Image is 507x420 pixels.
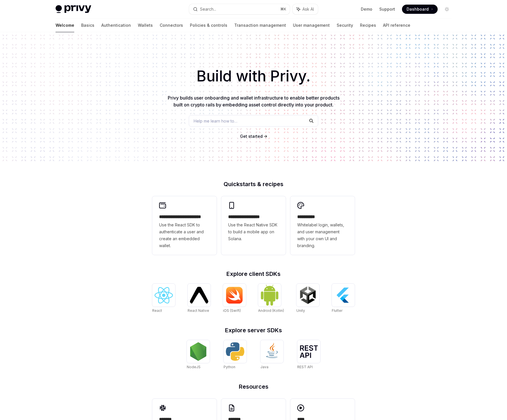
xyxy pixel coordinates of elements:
h2: Resources [152,384,355,390]
img: Flutter [334,286,352,304]
a: Dashboard [402,5,438,14]
span: NodeJS [187,365,201,369]
span: Java [260,365,268,369]
img: React Native [190,287,208,303]
a: PythonPython [224,340,247,370]
a: API reference [383,18,410,32]
a: Support [379,6,395,12]
img: REST API [300,345,318,358]
span: Whitelabel login, wallets, and user management with your own UI and branding. [297,222,348,249]
a: React NativeReact Native [188,284,211,314]
span: Android (Kotlin) [258,308,284,313]
a: Security [337,18,353,32]
a: Demo [361,6,372,12]
h1: Build with Privy. [9,65,498,87]
h2: Explore client SDKs [152,271,355,277]
a: Get started [240,133,263,139]
a: ReactReact [152,284,175,314]
a: Transaction management [234,18,286,32]
a: Wallets [138,18,153,32]
a: NodeJSNodeJS [187,340,210,370]
button: Search...⌘K [189,4,290,14]
a: iOS (Swift)iOS (Swift) [223,284,246,314]
span: React Native [188,308,209,313]
span: Privy builds user onboarding and wallet infrastructure to enable better products built on crypto ... [168,95,340,108]
a: User management [293,18,330,32]
span: Use the React SDK to authenticate a user and create an embedded wallet. [159,222,210,249]
a: REST APIREST API [297,340,320,370]
a: FlutterFlutter [332,284,355,314]
img: Android (Kotlin) [260,284,279,306]
span: ⌘ K [280,7,286,12]
button: Ask AI [293,4,318,14]
a: Android (Kotlin)Android (Kotlin) [258,284,284,314]
a: JavaJava [260,340,283,370]
img: Unity [299,286,317,304]
img: iOS (Swift) [225,287,244,304]
span: Unity [296,308,305,313]
a: Recipes [360,18,376,32]
a: Basics [81,18,94,32]
a: **** *****Whitelabel login, wallets, and user management with your own UI and branding. [290,196,355,255]
span: Ask AI [302,6,314,12]
a: **** **** **** ***Use the React Native SDK to build a mobile app on Solana. [221,196,286,255]
span: Use the React Native SDK to build a mobile app on Solana. [228,222,279,242]
span: React [152,308,162,313]
a: Connectors [160,18,183,32]
img: light logo [56,5,91,13]
div: Search... [200,6,216,13]
button: Toggle dark mode [442,5,451,14]
a: UnityUnity [296,284,319,314]
span: iOS (Swift) [223,308,241,313]
span: Help me learn how to… [194,118,237,124]
img: Python [226,342,244,361]
a: Welcome [56,18,74,32]
span: Flutter [332,308,342,313]
h2: Explore server SDKs [152,327,355,333]
h2: Quickstarts & recipes [152,181,355,187]
img: React [155,287,173,303]
span: Get started [240,134,263,139]
a: Authentication [101,18,131,32]
span: Dashboard [407,6,429,12]
span: REST API [297,365,313,369]
img: NodeJS [189,342,207,361]
span: Python [224,365,235,369]
img: Java [263,342,281,361]
a: Policies & controls [190,18,227,32]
